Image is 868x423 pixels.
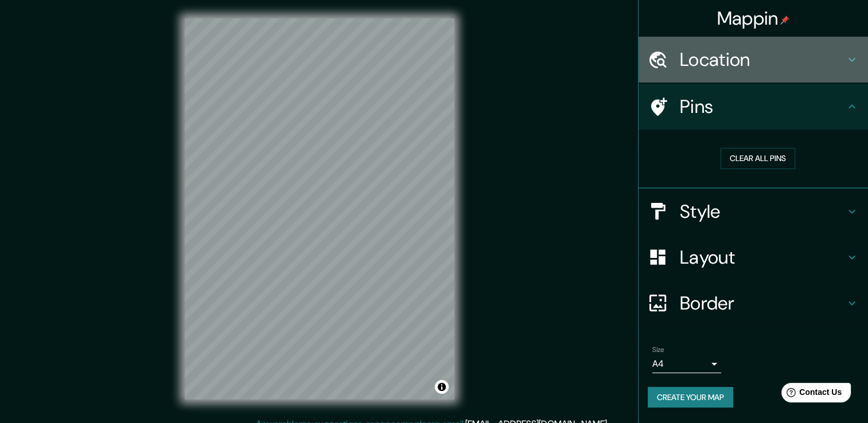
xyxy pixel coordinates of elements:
[717,7,790,30] h4: Mappin
[780,15,789,25] img: pin-icon.png
[680,48,845,71] h4: Location
[648,387,733,408] button: Create your map
[680,292,845,315] h4: Border
[766,378,855,410] iframe: Help widget launcher
[680,246,845,269] h4: Layout
[639,84,868,130] div: Pins
[639,280,868,326] div: Border
[639,189,868,234] div: Style
[721,148,795,169] button: Clear all pins
[652,344,664,354] label: Size
[652,355,721,373] div: A4
[680,95,845,118] h4: Pins
[680,200,845,223] h4: Style
[185,18,454,399] canvas: Map
[435,380,449,394] button: Toggle attribution
[639,234,868,280] div: Layout
[639,37,868,83] div: Location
